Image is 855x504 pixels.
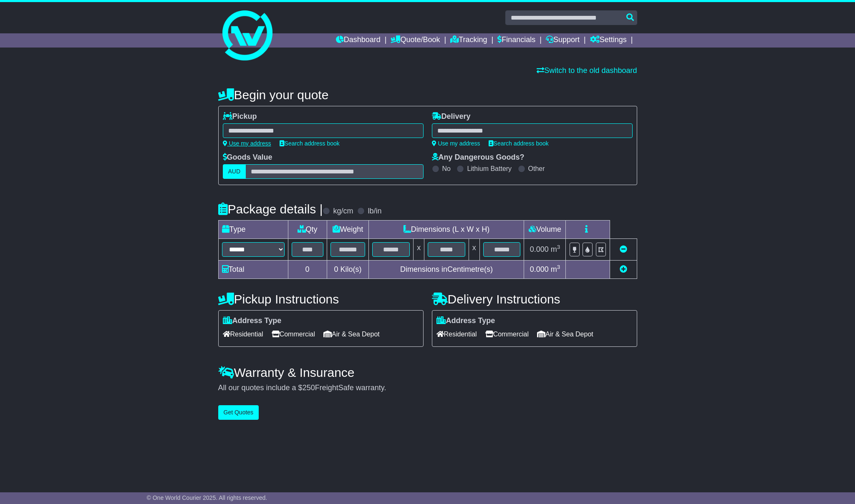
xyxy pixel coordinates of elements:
[414,239,424,261] td: x
[469,239,479,261] td: x
[369,221,524,239] td: Dimensions (L x W x H)
[485,328,529,341] span: Commercial
[557,244,560,250] sup: 3
[369,261,524,279] td: Dimensions in Centimetre(s)
[524,221,566,239] td: Volume
[218,221,288,239] td: Type
[530,265,549,273] span: 0.000
[218,292,424,306] h4: Pickup Instructions
[223,164,246,179] label: AUD
[432,153,525,162] label: Any Dangerous Goods?
[218,88,637,102] h4: Begin your quote
[303,384,315,392] span: 250
[323,328,380,341] span: Air & Sea Depot
[432,112,471,121] label: Delivery
[288,261,327,279] td: 0
[528,165,545,173] label: Other
[333,207,353,216] label: kg/cm
[336,33,381,48] a: Dashboard
[620,245,627,253] a: Remove this item
[530,245,549,253] span: 0.000
[442,165,451,173] label: No
[537,328,593,341] span: Air & Sea Depot
[467,165,512,173] label: Lithium Battery
[223,140,271,147] a: Use my address
[288,221,327,239] td: Qty
[551,265,560,273] span: m
[223,153,272,162] label: Goods Value
[450,33,487,48] a: Tracking
[272,328,315,341] span: Commercial
[223,328,263,341] span: Residential
[551,245,560,253] span: m
[327,261,369,279] td: Kilo(s)
[218,202,323,216] h4: Package details |
[557,264,560,270] sup: 3
[546,33,580,48] a: Support
[432,140,480,147] a: Use my address
[368,207,381,216] label: lb/in
[497,33,535,48] a: Financials
[489,140,549,147] a: Search address book
[218,366,637,379] h4: Warranty & Insurance
[327,221,369,239] td: Weight
[436,328,477,341] span: Residential
[334,265,338,273] span: 0
[218,384,637,393] div: All our quotes include a $ FreightSafe warranty.
[218,261,288,279] td: Total
[223,112,257,121] label: Pickup
[147,494,267,501] span: © One World Courier 2025. All rights reserved.
[537,66,637,75] a: Switch to the old dashboard
[590,33,627,48] a: Settings
[391,33,440,48] a: Quote/Book
[280,140,340,147] a: Search address book
[432,292,637,306] h4: Delivery Instructions
[223,316,282,326] label: Address Type
[436,316,495,326] label: Address Type
[620,265,627,273] a: Add new item
[218,405,259,420] button: Get Quotes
